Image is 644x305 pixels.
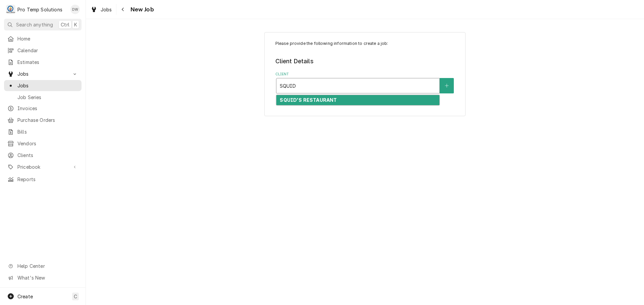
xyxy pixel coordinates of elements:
strong: SQUID'S RESTAURANT [280,97,337,103]
span: Help Center [17,262,77,270]
span: Job Series [17,94,78,101]
span: Invoices [17,105,78,112]
a: Jobs [88,4,115,15]
span: Vendors [17,140,78,147]
span: New Job [128,5,154,14]
span: Estimates [17,59,78,66]
a: Go to Help Center [4,260,82,272]
a: Go to What's New [4,272,82,283]
p: Please provide the following information to create a job: [275,41,455,47]
button: Search anythingCtrlK [4,19,82,30]
span: Jobs [17,82,78,89]
a: Jobs [4,80,82,91]
span: Pricebook [17,163,68,170]
div: DW [70,5,80,14]
span: Ctrl [61,21,69,28]
a: Go to Pricebook [4,161,82,172]
div: Pro Temp Solutions [17,6,62,13]
span: Create [17,294,33,299]
a: Bills [4,126,82,137]
a: Go to Jobs [4,68,82,79]
span: Jobs [17,70,68,77]
button: Create New Client [440,78,454,93]
a: Calendar [4,45,82,56]
a: Estimates [4,57,82,68]
span: Reports [17,176,78,183]
svg: Create New Client [445,83,449,88]
div: Client [275,72,455,93]
a: Invoices [4,103,82,114]
button: Navigate back [118,4,128,15]
a: Home [4,33,82,44]
a: Job Series [4,92,82,103]
a: Purchase Orders [4,115,82,126]
a: Reports [4,174,82,185]
span: Calendar [17,47,78,54]
span: Clients [17,152,78,159]
span: C [74,293,77,300]
span: K [74,21,77,28]
a: Clients [4,150,82,161]
span: What's New [17,274,77,281]
label: Client [275,72,455,77]
div: Job Create/Update Form [275,41,455,93]
legend: Client Details [275,57,455,66]
div: P [6,5,15,14]
span: Search anything [16,21,53,28]
span: Bills [17,128,78,135]
span: Jobs [101,6,112,13]
span: Purchase Orders [17,117,78,124]
a: Vendors [4,138,82,149]
div: Dana Williams's Avatar [70,5,80,14]
div: Pro Temp Solutions's Avatar [6,5,15,14]
span: Home [17,35,78,42]
div: Job Create/Update [264,32,466,116]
